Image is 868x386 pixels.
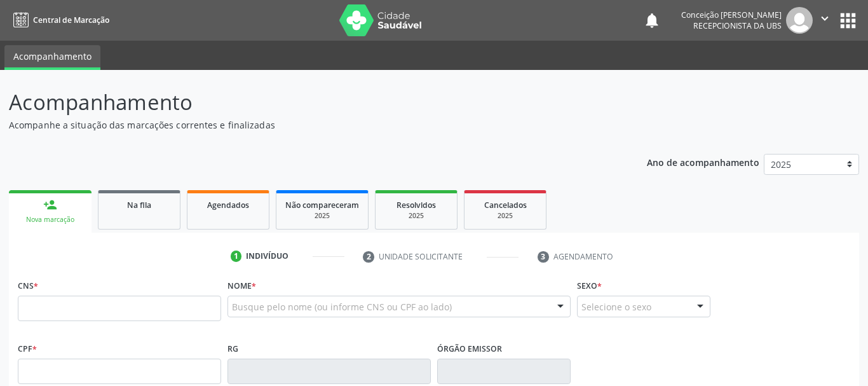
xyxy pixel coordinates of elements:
button: notifications [643,11,661,29]
span: Cancelados [484,200,527,210]
div: Indivíduo [246,251,288,262]
label: Nome [227,276,256,296]
label: CNS [18,276,38,296]
span: Selecione o sexo [581,300,651,314]
a: Acompanhamento [4,45,100,70]
button:  [813,7,837,34]
div: 2025 [384,211,448,221]
label: Órgão emissor [437,339,502,359]
div: 2025 [473,211,537,221]
span: Agendados [207,200,249,210]
img: img [786,7,813,34]
div: Nova marcação [18,215,83,224]
div: Conceição [PERSON_NAME] [681,10,782,20]
span: Busque pelo nome (ou informe CNS ou CPF ao lado) [232,300,452,314]
div: 1 [231,251,242,262]
label: RG [227,339,238,359]
label: Sexo [577,276,602,296]
i:  [818,11,832,25]
span: Recepcionista da UBS [693,20,782,31]
p: Acompanhamento [9,86,604,118]
a: Central de Marcação [9,10,109,31]
span: Central de Marcação [33,15,109,25]
span: Não compareceram [285,200,359,210]
span: Na fila [127,200,151,210]
p: Acompanhe a situação das marcações correntes e finalizadas [9,118,604,132]
div: 2025 [285,211,359,221]
p: Ano de acompanhamento [647,154,759,170]
button: apps [837,10,859,32]
span: Resolvidos [397,200,436,210]
div: person_add [43,198,57,212]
